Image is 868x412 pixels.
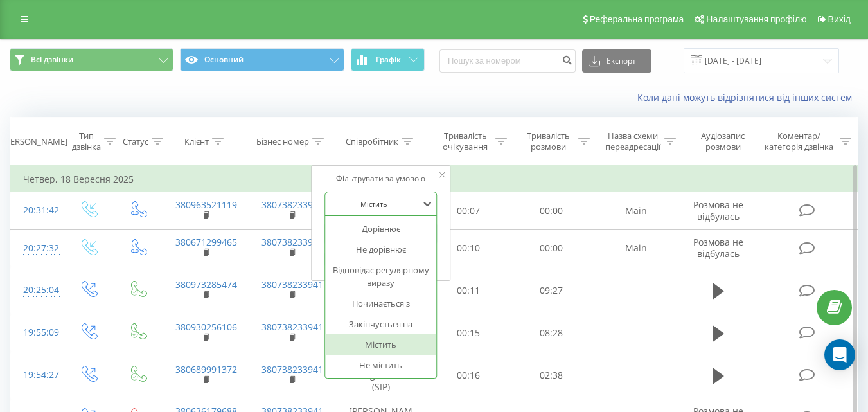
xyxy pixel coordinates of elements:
td: 09:27 [510,267,593,314]
span: Налаштування профілю [706,14,806,24]
span: Розмова не відбулась [693,199,743,222]
a: 380738233941 [261,236,323,248]
td: 00:10 [427,229,510,267]
div: Коментар/категорія дзвінка [761,130,837,152]
td: Main [593,229,679,267]
div: 20:31:42 [23,198,50,223]
div: Статус [123,136,148,147]
button: Всі дзвінки [10,48,173,71]
a: 380689991372 [175,363,237,375]
td: 00:00 [510,229,593,267]
div: Бізнес номер [256,136,309,147]
div: Фільтрувати за умовою [324,172,438,185]
a: Коли дані можуть відрізнятися вiд інших систем [637,91,858,103]
div: 20:27:32 [23,236,50,261]
div: 20:25:04 [23,278,50,303]
td: 00:07 [427,192,510,229]
button: Експорт [582,49,651,73]
div: Тривалість очікування [439,130,492,152]
td: 02:38 [510,352,593,399]
div: Відповідає регулярному виразу [325,260,437,293]
td: 00:11 [427,267,510,314]
button: Графік [351,48,425,71]
a: 380738233941 [261,321,323,333]
a: 380963521119 [175,199,237,211]
a: 380738233941 [261,278,323,291]
div: Не дорівнює [325,239,437,260]
div: 19:55:09 [23,320,50,345]
div: [PERSON_NAME] [3,136,67,147]
td: 08:28 [510,314,593,352]
span: Розмова не відбулась [693,236,743,260]
td: Четвер, 18 Вересня 2025 [10,166,858,192]
input: Пошук за номером [439,49,576,73]
span: Реферальна програма [590,14,684,24]
a: 380973285474 [175,278,237,291]
td: 00:15 [427,314,510,352]
span: Вихід [828,14,851,24]
a: 380738233941 [261,199,323,211]
td: 00:00 [510,192,593,229]
div: Тривалість розмови [522,130,575,152]
div: Дорівнює [325,219,437,239]
div: Закінчується на [325,314,437,334]
div: Клієнт [184,136,209,147]
td: Main [593,192,679,229]
div: Назва схеми переадресації [605,130,661,152]
span: Графік [376,55,401,64]
span: Всі дзвінки [31,55,73,65]
td: 00:16 [427,352,510,399]
div: 19:54:27 [23,363,50,388]
a: 380671299465 [175,236,237,248]
div: Містить [325,334,437,355]
div: Аудіозапис розмови [691,130,756,152]
div: Open Intercom Messenger [824,339,855,370]
div: Починається з [325,293,437,314]
a: 380738233941 [261,363,323,375]
div: Співробітник [346,136,398,147]
div: Не містить [325,355,437,375]
div: Тип дзвінка [72,130,101,152]
a: 380930256106 [175,321,237,333]
button: Основний [180,48,344,71]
